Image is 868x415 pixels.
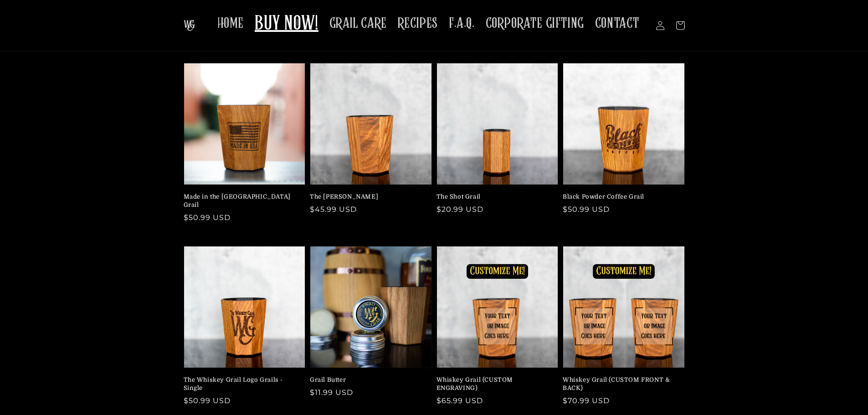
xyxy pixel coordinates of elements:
span: F.A.Q. [449,15,475,32]
a: RECIPES [392,9,443,38]
a: Whiskey Grail (CUSTOM FRONT & BACK) [563,376,679,392]
span: HOME [217,15,244,32]
span: GRAIL CARE [329,15,387,32]
a: The Whiskey Grail Logo Grails - Single [184,376,300,392]
a: Made in the [GEOGRAPHIC_DATA] Grail [184,193,300,209]
a: HOME [212,9,249,38]
a: The [PERSON_NAME] [310,193,426,201]
a: The Shot Grail [437,193,553,201]
a: Whiskey Grail (CUSTOM ENGRAVING) [437,376,553,392]
img: The Whiskey Grail [184,20,195,31]
span: BUY NOW! [255,12,318,37]
a: Black Powder Coffee Grail [563,193,679,201]
span: RECIPES [398,15,438,32]
a: F.A.Q. [443,9,480,38]
a: CONTACT [590,9,645,38]
span: CONTACT [595,15,640,32]
span: CORPORATE GIFTING [486,15,584,32]
a: BUY NOW! [249,6,324,42]
a: GRAIL CARE [324,9,392,38]
a: CORPORATE GIFTING [480,9,590,38]
a: Grail Butter [310,376,426,384]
